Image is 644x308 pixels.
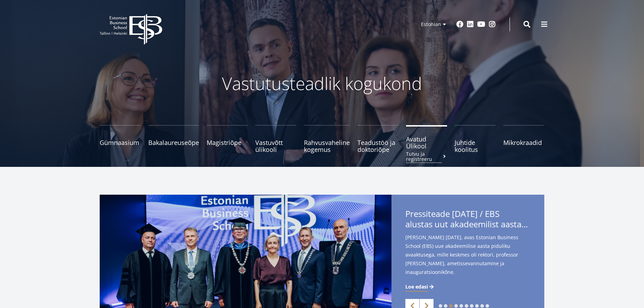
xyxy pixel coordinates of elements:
[454,304,458,308] a: 4
[470,304,473,308] a: 7
[148,125,199,153] a: Bakalaureuseõpe
[465,304,468,308] a: 6
[503,139,544,146] span: Mikrokraadid
[357,125,398,153] a: Teadustöö ja doktoriõpe
[255,139,296,153] span: Vastuvõtt ülikooli
[255,125,296,153] a: Vastuvõtt ülikooli
[138,73,506,94] p: Vastutusteadlik kogukond
[405,233,530,287] span: [PERSON_NAME] [DATE], avas Estonian Business School (EBS) uue akadeemilise aasta piduliku avaaktu...
[480,304,484,308] a: 9
[439,304,442,308] a: 1
[405,209,530,232] span: Pressiteade [DATE] / EBS
[304,139,350,153] span: Rahvusvaheline kogemus
[455,139,496,153] span: Juhtide koolitus
[405,283,428,290] span: Loe edasi
[406,136,447,149] span: Avatud Ülikool
[406,151,447,162] small: Tutvu ja registreeru
[475,304,479,308] a: 8
[456,21,463,28] a: Facebook
[467,21,474,28] a: Linkedin
[444,304,447,308] a: 2
[460,304,463,308] a: 5
[449,304,453,308] a: 3
[207,139,248,146] span: Magistriõpe
[455,125,496,153] a: Juhtide koolitus
[100,125,141,153] a: Gümnaasium
[486,304,489,308] a: 10
[489,21,496,28] a: Instagram
[207,125,248,153] a: Magistriõpe
[406,125,447,153] a: Avatud ÜlikoolTutvu ja registreeru
[405,283,435,290] a: Loe edasi
[304,125,350,153] a: Rahvusvaheline kogemus
[405,219,530,229] span: alustas uut akadeemilist aastat rektor [PERSON_NAME] ametissevannutamisega - teise ametiaja keskm...
[477,21,485,28] a: Youtube
[503,125,544,153] a: Mikrokraadid
[148,139,199,146] span: Bakalaureuseõpe
[100,139,141,146] span: Gümnaasium
[357,139,398,153] span: Teadustöö ja doktoriõpe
